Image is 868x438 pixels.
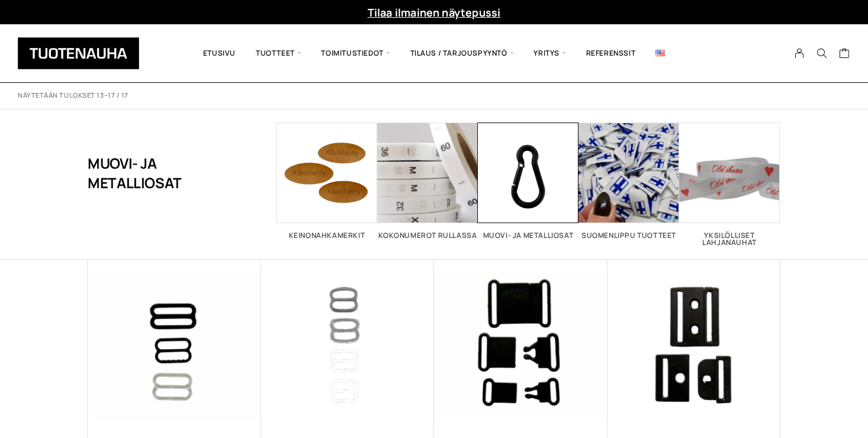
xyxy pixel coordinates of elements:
span: Yritys [523,33,576,73]
h2: Muovi- ja metalliosat [478,232,578,239]
a: Visit product category Keinonahkamerkit [277,123,377,239]
h1: Muovi- ja metalliosat [88,123,217,223]
h2: Kokonumerot rullassa [377,232,478,239]
h2: Keinonahkamerkit [277,232,377,239]
a: My Account [788,48,811,59]
a: Etusivu [193,33,246,73]
a: Visit product category Suomenlippu tuotteet [578,123,679,239]
img: English [655,50,665,56]
span: Tuotteet [246,33,311,73]
span: Tilaus / Tarjouspyyntö [400,33,524,73]
a: Referenssit [576,33,646,73]
a: Visit product category Yksilölliset lahjanauhat [679,123,780,246]
h2: Yksilölliset lahjanauhat [679,232,780,246]
img: Tuotenauha Oy [18,37,139,69]
a: Tilaa ilmainen näytepussi [368,5,501,20]
a: Cart [839,47,850,62]
span: Toimitustiedot [311,33,400,73]
a: Visit product category Muovi- ja metalliosat [478,123,578,239]
a: Visit product category Kokonumerot rullassa [377,123,478,239]
h2: Suomenlippu tuotteet [578,232,679,239]
p: Näytetään tulokset 13–17 / 17 [18,91,128,100]
button: Search [811,48,833,59]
